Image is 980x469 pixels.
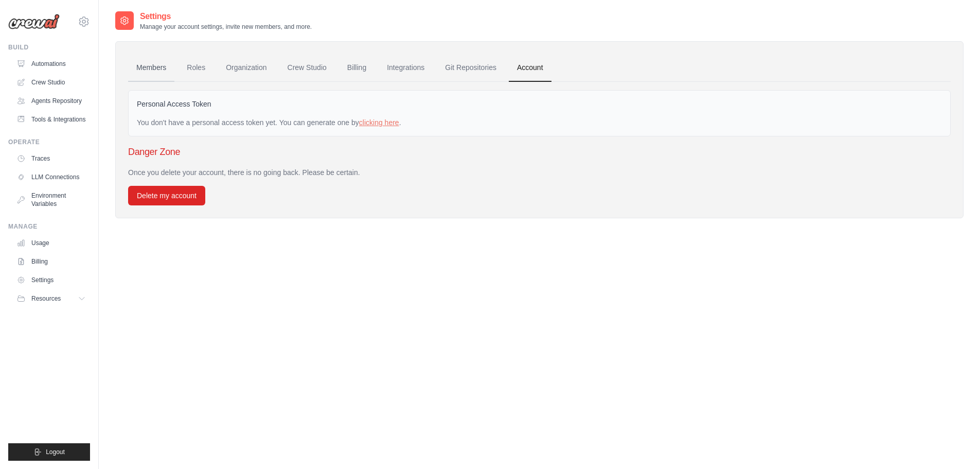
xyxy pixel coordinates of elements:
a: Usage [12,235,90,251]
a: Billing [12,253,90,270]
a: Crew Studio [12,74,90,91]
div: Operate [8,138,90,146]
label: Personal Access Token [137,99,211,109]
a: Integrations [379,54,433,82]
a: Automations [12,56,90,72]
img: Logo [8,14,60,29]
a: Tools & Integrations [12,111,90,128]
p: Manage your account settings, invite new members, and more. [140,23,312,31]
h2: Settings [140,10,312,23]
a: Account [509,54,551,82]
a: Organization [218,54,275,82]
a: Git Repositories [437,54,505,82]
span: Logout [46,448,65,456]
div: Manage [8,222,90,231]
a: Billing [339,54,375,82]
span: Resources [31,294,61,303]
button: Delete my account [128,186,205,205]
a: Agents Repository [12,93,90,109]
a: Members [128,54,174,82]
p: Once you delete your account, there is no going back. Please be certain. [128,167,951,178]
button: Resources [12,290,90,307]
div: Build [8,43,90,51]
h3: Danger Zone [128,145,951,159]
a: Environment Variables [12,187,90,212]
a: Traces [12,150,90,167]
button: Logout [8,443,90,461]
a: clicking here [359,118,399,127]
a: Crew Studio [279,54,335,82]
a: Settings [12,272,90,288]
a: Roles [179,54,213,82]
a: LLM Connections [12,169,90,185]
div: You don't have a personal access token yet. You can generate one by . [137,117,942,128]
